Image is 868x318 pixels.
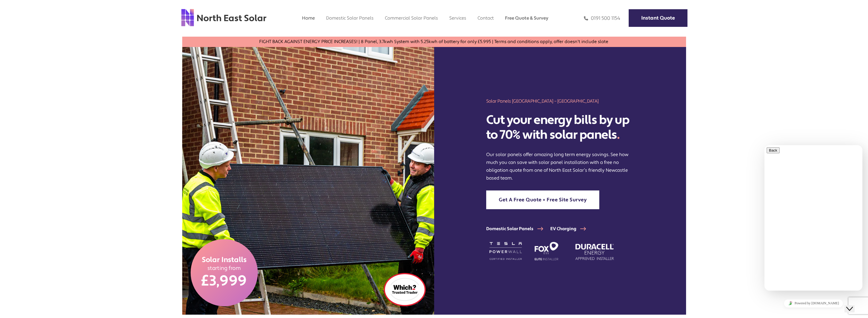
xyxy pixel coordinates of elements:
[449,15,466,21] a: Services
[486,190,600,209] a: Get A Free Quote + Free Site Survey
[764,145,862,291] iframe: chat widget
[207,265,241,272] span: starting from
[478,15,494,21] a: Contact
[844,296,862,312] iframe: chat widget
[617,127,620,143] span: .
[202,255,247,265] span: Solar Installs
[181,8,267,27] img: north east solar logo
[302,15,315,21] a: Home
[486,226,550,232] a: Domestic Solar Panels
[191,239,258,306] a: Solar Installs starting from £3,999
[550,226,593,232] a: EV Charging
[584,15,620,22] a: 0191 500 1154
[384,273,426,306] img: which logo
[486,151,634,182] p: Our solar panels offer amazing long term energy savings. See how much you can save with solar pan...
[486,98,634,104] h1: Solar Panels [GEOGRAPHIC_DATA] – [GEOGRAPHIC_DATA]
[182,47,434,315] img: two men holding a solar panel in the north east
[764,297,862,310] iframe: chat widget
[629,9,687,27] a: Instant Quote
[385,15,438,21] a: Commercial Solar Panels
[326,15,374,21] a: Domestic Solar Panels
[201,272,247,290] span: £3,999
[505,15,548,21] a: Free Quote & Survey
[584,15,588,22] img: phone icon
[486,113,634,142] h2: Cut your energy bills by up to 70% with solar panels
